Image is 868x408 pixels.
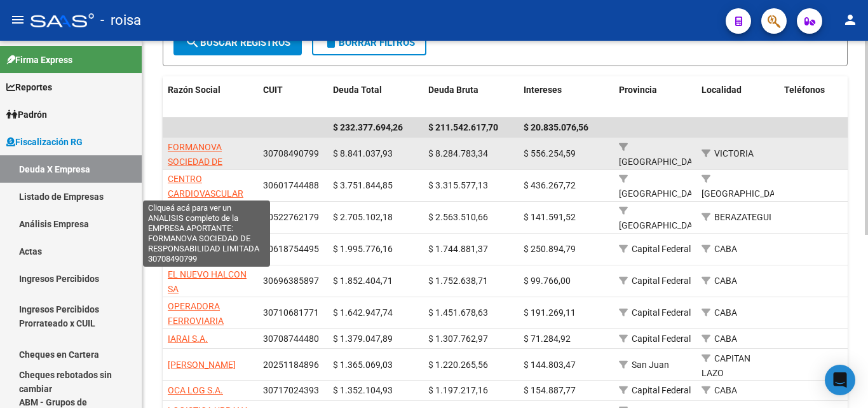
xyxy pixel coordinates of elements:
span: 20251184896 [263,360,319,370]
span: OCA LOG S.A. [168,385,223,395]
span: Buscar Registros [185,37,290,48]
span: CUIT [263,85,283,95]
span: $ 1.352.104,93 [333,385,393,395]
span: Capital Federal [632,334,691,344]
span: $ 211.542.617,70 [428,122,498,132]
span: CABA [714,334,737,344]
span: Razón Social [168,85,220,95]
datatable-header-cell: CUIT [258,76,328,118]
datatable-header-cell: Deuda Bruta [423,76,519,118]
span: 30601744488 [263,180,319,190]
span: $ 3.315.577,13 [428,180,488,190]
span: Fiscalización RG [6,135,83,149]
span: VICTORIA [714,148,754,158]
datatable-header-cell: Localidad [696,76,779,118]
span: $ 1.365.069,03 [333,360,393,370]
span: $ 250.894,79 [524,244,576,254]
span: $ 1.197.217,16 [428,385,488,395]
span: Provincia [619,85,657,95]
span: BERAZATEGUI [714,212,771,222]
span: $ 1.752.638,71 [428,276,488,286]
span: 30522762179 [263,212,319,222]
span: [GEOGRAPHIC_DATA] [702,188,787,199]
span: 30717024393 [263,385,319,395]
span: $ 141.591,52 [524,212,576,222]
span: Padrón [6,108,47,122]
span: San Juan [632,360,669,370]
span: $ 71.284,92 [524,334,571,344]
span: $ 154.887,77 [524,385,576,395]
span: $ 1.852.404,71 [333,276,393,286]
span: $ 8.284.783,34 [428,148,488,158]
span: CAPITAN LAZO [702,353,750,378]
span: IARAI S.A. [168,334,208,344]
datatable-header-cell: Intereses [519,76,614,118]
span: $ 556.254,59 [524,148,576,158]
span: $ 1.995.776,16 [333,244,393,254]
span: $ 1.379.047,89 [333,334,393,344]
span: $ 99.766,00 [524,276,571,286]
span: CENTRO CARDIOVASCULAR DE [GEOGRAPHIC_DATA] S. A. [168,174,254,242]
span: INST ARG DE RIÑON Y TRANSPLANTE S.A. [168,237,248,277]
button: Buscar Registros [173,30,302,55]
span: $ 1.451.678,63 [428,307,488,318]
span: MICRO OMNIBUS QUILMES SA COM IND Y FINANC [168,206,240,245]
span: $ 232.377.694,26 [333,122,403,132]
span: $ 1.220.265,56 [428,360,488,370]
span: CABA [714,276,737,286]
span: Intereses [524,85,562,95]
span: $ 3.751.844,85 [333,180,393,190]
span: [GEOGRAPHIC_DATA] [619,157,705,167]
span: $ 1.744.881,37 [428,244,488,254]
span: $ 1.307.762,97 [428,334,488,344]
span: Deuda Bruta [428,85,478,95]
span: CABA [714,307,737,318]
span: [PERSON_NAME] [168,360,236,370]
span: $ 8.841.037,93 [333,148,393,158]
mat-icon: search [185,34,200,50]
button: Borrar Filtros [312,30,426,55]
span: $ 2.705.102,18 [333,212,393,222]
span: CABA [714,244,737,254]
span: Capital Federal [632,307,691,318]
span: Capital Federal [632,244,691,254]
span: Capital Federal [632,385,691,395]
span: 30708490799 [263,148,319,158]
span: Teléfonos [784,85,825,95]
span: 30708744480 [263,334,319,344]
span: 30618754495 [263,244,319,254]
span: $ 2.563.510,66 [428,212,488,222]
span: - roisa [100,6,141,34]
span: Capital Federal [632,276,691,286]
mat-icon: delete [323,34,339,50]
span: 30710681771 [263,307,319,318]
datatable-header-cell: Deuda Total [328,76,423,118]
span: EL NUEVO HALCON SA [168,269,247,294]
span: $ 436.267,72 [524,180,576,190]
span: $ 191.269,11 [524,307,576,318]
span: Borrar Filtros [323,37,415,48]
span: Deuda Total [333,85,382,95]
span: [GEOGRAPHIC_DATA] [619,188,705,199]
datatable-header-cell: Razón Social [163,76,258,118]
span: Localidad [702,85,742,95]
span: $ 1.642.947,74 [333,307,393,318]
span: 30696385897 [263,276,319,286]
span: OPERADORA FERROVIARIA SOCIEDAD DEL ESTADO [168,301,227,355]
span: Firma Express [6,53,72,67]
div: Open Intercom Messenger [825,365,855,395]
span: FORMANOVA SOCIEDAD DE RESPONSABILIDAD LIMITADA [168,142,246,195]
span: $ 20.835.076,56 [524,122,588,132]
datatable-header-cell: Provincia [614,76,696,118]
mat-icon: menu [10,12,25,27]
span: $ 144.803,47 [524,360,576,370]
span: CABA [714,385,737,395]
mat-icon: person [843,12,858,27]
span: [GEOGRAPHIC_DATA] [619,220,705,230]
span: Reportes [6,80,52,94]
